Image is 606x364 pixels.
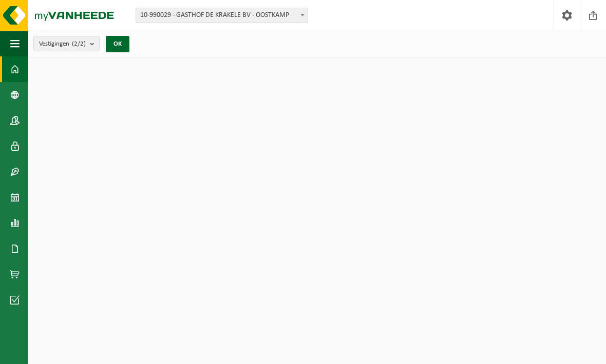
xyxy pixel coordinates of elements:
button: Vestigingen(2/2) [33,36,100,51]
count: (2/2) [72,41,86,47]
button: OK [106,36,129,52]
span: 10-990029 - GASTHOF DE KRAKELE BV - OOSTKAMP [136,8,308,23]
span: Vestigingen [39,36,86,52]
span: 10-990029 - GASTHOF DE KRAKELE BV - OOSTKAMP [136,8,308,23]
